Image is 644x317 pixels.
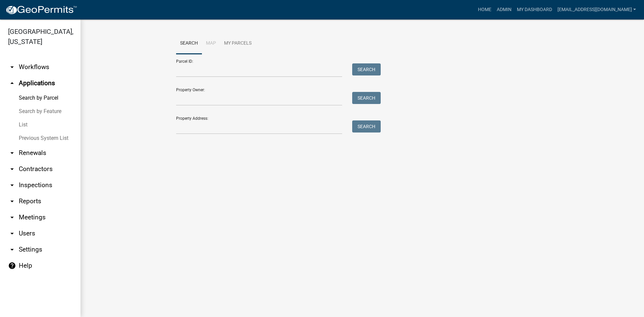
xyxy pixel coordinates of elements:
a: My Parcels [220,33,256,54]
button: Search [352,120,381,133]
button: Search [352,63,381,75]
i: arrow_drop_down [8,165,16,173]
i: arrow_drop_down [8,181,16,189]
i: arrow_drop_down [8,197,16,205]
a: [EMAIL_ADDRESS][DOMAIN_NAME] [555,3,639,16]
i: arrow_drop_down [8,246,16,254]
a: Home [475,3,494,16]
a: My Dashboard [514,3,555,16]
a: Search [176,33,202,54]
a: Admin [494,3,514,16]
button: Search [352,92,381,104]
i: arrow_drop_down [8,149,16,157]
i: arrow_drop_up [8,79,16,87]
i: help [8,262,16,270]
i: arrow_drop_down [8,213,16,221]
i: arrow_drop_down [8,229,16,237]
i: arrow_drop_down [8,63,16,71]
